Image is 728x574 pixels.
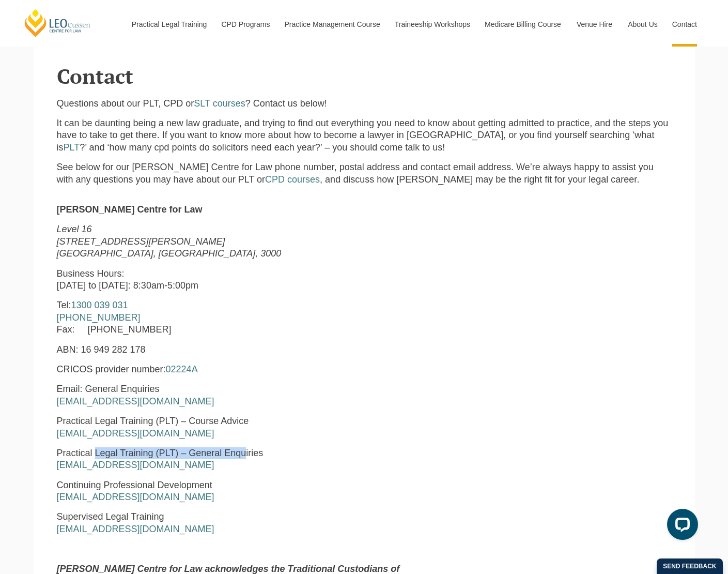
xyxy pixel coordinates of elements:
[166,364,198,374] a: 02224A
[213,2,276,47] a: CPD Programs
[620,2,664,47] a: About Us
[57,524,214,534] a: [EMAIL_ADDRESS][DOMAIN_NAME]
[57,344,409,356] p: ABN: 16 949 282 178
[57,224,92,234] em: Level 16
[57,299,409,336] p: Tel: Fax: [PHONE_NUMBER]
[57,268,409,292] p: Business Hours: [DATE] to [DATE]: 8:30am-5:00pm
[387,2,477,47] a: Traineeship Workshops
[23,8,92,38] a: [PERSON_NAME] Centre for Law
[569,2,620,47] a: Venue Hire
[277,2,387,47] a: Practice Management Course
[57,492,214,502] a: [EMAIL_ADDRESS][DOMAIN_NAME]
[57,448,264,458] span: Practical Legal Training (PLT) – General Enquiries
[57,383,409,407] p: Email: General Enquiries
[57,479,409,504] p: Continuing Professional Development
[64,142,80,153] a: PLT
[57,511,409,535] p: Supervised Legal Training
[57,204,203,215] strong: [PERSON_NAME] Centre for Law
[57,117,672,154] p: It can be daunting being a new law graduate, and trying to find out everything you need to know a...
[57,312,141,323] a: [PHONE_NUMBER]
[664,2,705,47] a: Contact
[57,248,282,259] em: [GEOGRAPHIC_DATA], [GEOGRAPHIC_DATA], 3000
[57,236,225,247] em: [STREET_ADDRESS][PERSON_NAME]
[659,505,702,548] iframe: LiveChat chat widget
[57,396,214,406] a: [EMAIL_ADDRESS][DOMAIN_NAME]
[57,460,214,470] a: [EMAIL_ADDRESS][DOMAIN_NAME]
[57,364,409,375] p: CRICOS provider number:
[124,2,214,47] a: Practical Legal Training
[57,65,672,87] h2: Contact
[194,98,245,109] a: SLT courses
[57,98,672,110] p: Questions about our PLT, CPD or ? Contact us below!
[57,415,409,440] p: Practical Legal Training (PLT) – Course Advice
[265,174,320,185] a: CPD courses
[477,2,569,47] a: Medicare Billing Course
[71,300,128,310] a: 1300 039 031
[57,161,672,186] p: See below for our [PERSON_NAME] Centre for Law phone number, postal address and contact email add...
[57,428,214,439] a: [EMAIL_ADDRESS][DOMAIN_NAME]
